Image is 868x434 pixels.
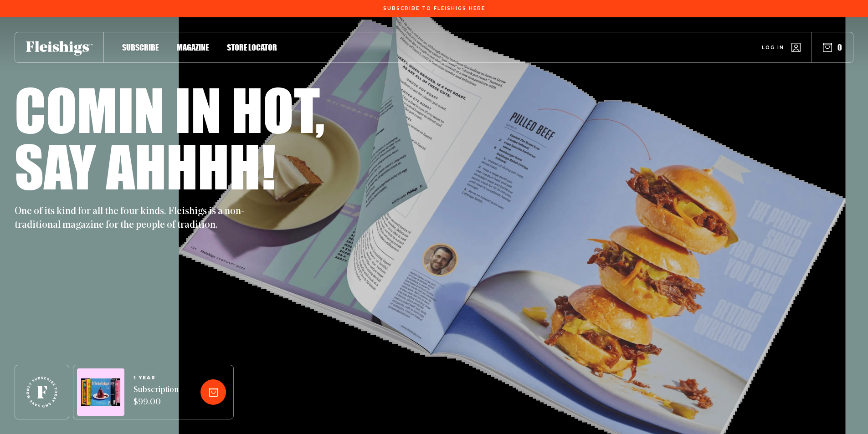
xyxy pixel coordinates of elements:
[122,42,159,52] span: Subscribe
[227,42,277,52] span: Store locator
[81,378,120,406] img: Magazines image
[134,384,179,409] span: Subscription $99.00
[177,42,209,52] span: Magazine
[177,41,209,53] a: Magazine
[383,6,485,11] span: Subscribe To Fleishigs Here
[823,42,842,52] button: 0
[762,44,784,51] span: Log in
[15,205,252,232] p: One of its kind for all the four kinds. Fleishigs is a non-traditional magazine for the people of...
[122,41,159,53] a: Subscribe
[762,43,801,52] a: Log in
[381,6,487,10] a: Subscribe To Fleishigs Here
[15,138,276,194] h1: Say ahhhh!
[134,375,179,381] span: 1 YEAR
[134,375,179,409] a: 1 YEARSubscription $99.00
[15,81,325,138] h1: Comin in hot,
[227,41,277,53] a: Store locator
